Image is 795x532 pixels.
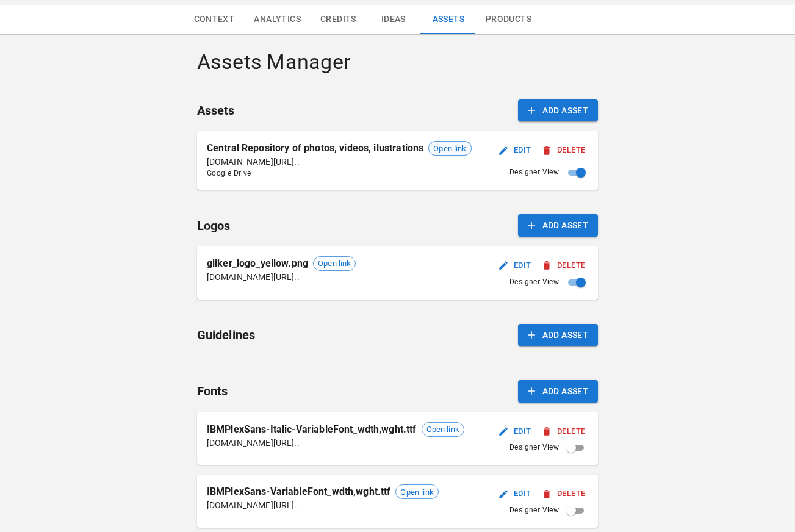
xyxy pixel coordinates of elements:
[509,276,559,289] span: Designer View
[495,141,534,160] button: Edit
[518,214,599,237] button: Add Asset
[311,5,366,34] button: Credits
[197,325,256,345] h6: Guidelines
[207,156,472,168] p: [DOMAIN_NAME][URL]..
[518,99,599,122] button: Add Asset
[518,380,599,403] button: Add Asset
[509,167,559,179] span: Designer View
[197,49,599,75] h4: Assets Manager
[476,5,541,34] button: Products
[207,499,439,511] p: [DOMAIN_NAME][URL]..
[429,143,470,155] span: Open link
[207,437,464,449] p: [DOMAIN_NAME][URL]..
[539,141,588,160] button: Delete
[207,168,472,180] span: Google Drive
[207,141,424,156] p: Central Repository of photos, videos, ilustrations
[197,101,235,120] h6: Assets
[207,271,356,283] p: [DOMAIN_NAME][URL]..
[207,484,391,499] p: IBMPlexSans-VariableFont_wdth,wght.ttf
[495,422,534,441] button: Edit
[509,442,559,454] span: Designer View
[396,486,437,498] span: Open link
[395,484,438,499] div: Open link
[207,422,417,437] p: IBMPlexSans-Italic-VariableFont_wdth,wght.ttf
[539,484,588,503] button: Delete
[313,256,356,271] div: Open link
[366,5,421,34] button: Ideas
[422,423,464,436] span: Open link
[518,324,599,347] button: Add Asset
[421,5,476,34] button: Assets
[207,256,308,271] p: giiker_logo_yellow.png
[197,216,231,235] h6: Logos
[244,5,311,34] button: Analytics
[314,257,355,270] span: Open link
[184,5,245,34] button: Context
[495,256,534,275] button: Edit
[197,381,228,401] h6: Fonts
[428,141,471,156] div: Open link
[539,256,588,275] button: Delete
[539,422,588,441] button: Delete
[422,422,464,437] div: Open link
[509,505,559,517] span: Designer View
[495,484,534,503] button: Edit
